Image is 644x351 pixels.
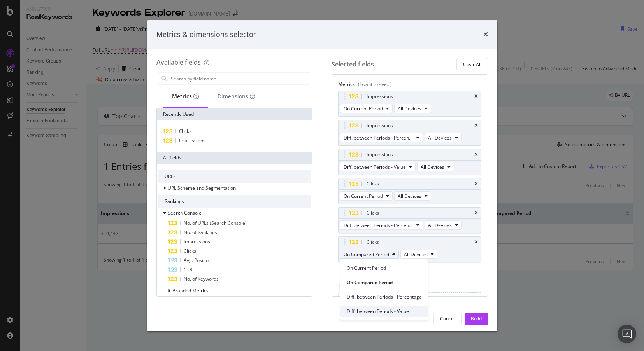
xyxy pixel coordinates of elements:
[344,105,383,112] span: On Current Period
[184,238,210,245] span: Impressions
[338,149,481,175] div: ImpressionstimesDiff. between Periods - ValueAll Devices
[474,182,478,186] div: times
[158,195,311,208] div: Rankings
[428,134,452,141] span: All Devices
[179,137,205,144] span: Impressions
[471,315,482,322] div: Build
[157,108,312,120] div: Recently Used
[172,93,199,100] div: Metrics
[172,287,209,294] span: Branded Metrics
[367,93,393,100] div: Impressions
[338,207,481,233] div: ClickstimesDiff. between Periods - PercentageAll Devices
[170,73,311,84] input: Search by field name
[474,240,478,244] div: times
[474,211,478,215] div: times
[400,250,437,259] button: All Devices
[440,315,455,322] div: Cancel
[421,164,444,170] span: All Devices
[358,81,392,87] div: (I want to see...)
[338,81,481,91] div: Metrics
[344,251,389,258] span: On Compared Period
[184,266,192,273] span: CTR
[338,236,481,262] div: ClickstimesOn Compared PeriodAll Devices
[338,178,481,204] div: ClickstimesOn Current PeriodAll Devices
[347,293,422,300] span: Diff. between Periods - Percentage
[184,276,219,282] span: No. of Keywords
[340,104,393,113] button: On Current Period
[340,133,423,142] button: Diff. between Periods - Percentage
[156,58,201,66] div: Available fields
[417,162,454,171] button: All Devices
[184,257,211,264] span: Avg. Position
[340,250,399,259] button: On Compared Period
[398,193,421,199] span: All Devices
[338,91,481,117] div: ImpressionstimesOn Current PeriodAll Devices
[218,93,255,100] div: Dimensions
[184,229,217,236] span: No. of Rankings
[168,210,202,216] span: Search Console
[474,123,478,128] div: times
[179,128,191,134] span: Clicks
[347,265,422,272] span: On Current Period
[394,104,431,113] button: All Devices
[474,152,478,157] div: times
[456,58,488,70] button: Clear All
[340,162,416,171] button: Diff. between Periods - Value
[340,191,393,201] button: On Current Period
[338,120,481,146] div: ImpressionstimesDiff. between Periods - PercentageAll Devices
[147,20,497,331] div: modal
[156,30,256,40] div: Metrics & dimensions selector
[344,164,406,170] span: Diff. between Periods - Value
[428,222,452,229] span: All Devices
[332,60,374,69] div: Selected fields
[425,133,462,142] button: All Devices
[344,193,383,199] span: On Current Period
[465,313,488,325] button: Build
[425,220,462,230] button: All Devices
[483,30,488,40] div: times
[168,185,236,191] span: URL Scheme and Segmentation
[338,282,481,292] div: Dimensions
[367,209,379,217] div: Clicks
[347,279,422,286] span: On Compared Period
[347,308,422,315] span: Diff. between Periods - Value
[344,222,413,229] span: Diff. between Periods - Percentage
[463,61,481,68] div: Clear All
[340,220,423,230] button: Diff. between Periods - Percentage
[398,105,421,112] span: All Devices
[433,313,462,325] button: Cancel
[474,94,478,99] div: times
[394,191,431,201] button: All Devices
[404,251,428,258] span: All Devices
[158,170,311,183] div: URLs
[618,325,636,343] div: Open Intercom Messenger
[367,151,393,159] div: Impressions
[157,152,312,164] div: All fields
[344,134,413,141] span: Diff. between Periods - Percentage
[184,220,247,226] span: No. of URLs (Search Console)
[367,238,379,246] div: Clicks
[184,248,196,254] span: Clicks
[367,180,379,188] div: Clicks
[367,122,393,129] div: Impressions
